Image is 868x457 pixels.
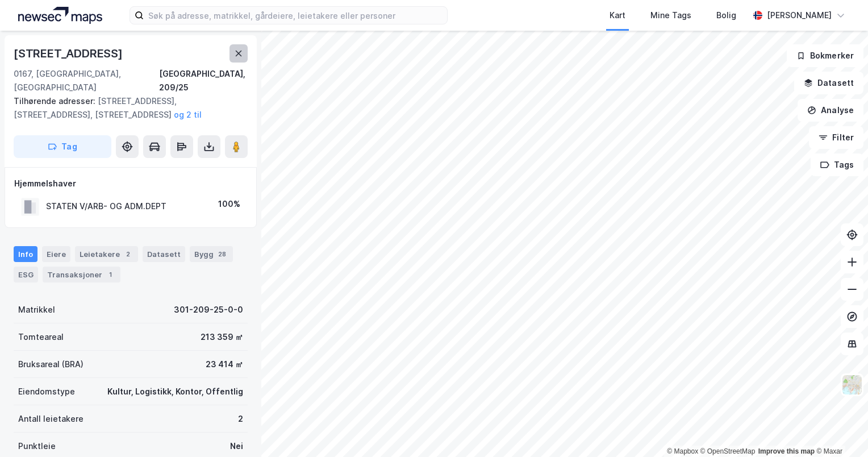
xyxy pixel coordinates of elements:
[14,96,98,106] span: Tilhørende adresser:
[46,200,166,213] div: STATEN V/ARB- OG ADM.DEPT
[14,67,159,94] div: 0167, [GEOGRAPHIC_DATA], [GEOGRAPHIC_DATA]
[107,385,243,398] div: Kultur, Logistikk, Kontor, Offentlig
[43,267,120,282] div: Transaksjoner
[206,358,243,371] div: 23 414 ㎡
[700,447,756,455] a: OpenStreetMap
[159,67,248,94] div: [GEOGRAPHIC_DATA], 209/25
[14,246,37,262] div: Info
[14,135,111,158] button: Tag
[144,7,447,24] input: Søk på adresse, matrikkel, gårdeiere, leietakere eller personer
[794,72,863,94] button: Datasett
[18,303,55,317] div: Matrikkel
[143,246,185,262] div: Datasett
[811,402,868,457] iframe: Chat Widget
[758,447,815,455] a: Improve this map
[767,9,832,22] div: [PERSON_NAME]
[650,9,691,22] div: Mine Tags
[216,248,228,260] div: 28
[238,412,243,426] div: 2
[105,269,116,280] div: 1
[18,385,75,398] div: Eiendomstype
[798,99,863,122] button: Analyse
[610,9,625,22] div: Kart
[18,412,84,426] div: Antall leietakere
[75,246,138,262] div: Leietakere
[218,197,240,211] div: 100%
[18,7,102,24] img: logo.a4113a55bc3d86da70a041830d287a7e.svg
[201,330,243,344] div: 213 359 ㎡
[841,374,863,396] img: Z
[18,358,84,371] div: Bruksareal (BRA)
[787,44,863,67] button: Bokmerker
[14,267,38,282] div: ESG
[174,303,243,317] div: 301-209-25-0-0
[14,94,239,122] div: [STREET_ADDRESS], [STREET_ADDRESS], [STREET_ADDRESS]
[716,9,736,22] div: Bolig
[809,126,863,149] button: Filter
[14,44,125,63] div: [STREET_ADDRESS]
[190,246,233,262] div: Bygg
[811,402,868,457] div: Kontrollprogram for chat
[667,447,698,455] a: Mapbox
[14,177,247,190] div: Hjemmelshaver
[18,439,56,453] div: Punktleie
[230,439,243,453] div: Nei
[811,153,863,176] button: Tags
[18,330,64,344] div: Tomteareal
[122,248,133,260] div: 2
[42,246,70,262] div: Eiere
